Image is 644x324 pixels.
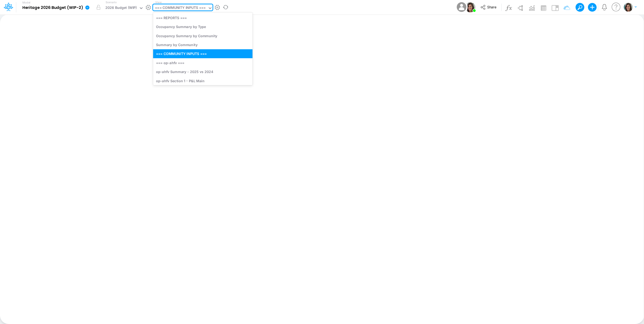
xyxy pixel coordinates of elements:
div: 2026 Budget (WIP) [105,5,137,11]
label: View [155,0,161,4]
a: Notifications [601,4,608,10]
span: Share [487,5,496,9]
div: === op-ahfv === [153,58,252,67]
img: User Image Icon [465,2,475,12]
div: === REPORTS === [153,13,252,22]
div: === COMMUNITY INPUTS === [153,49,252,58]
button: Share [478,3,500,12]
img: User Image Icon [455,1,468,13]
div: === COMMUNITY INPUTS === [155,5,206,11]
div: Summary by Community [153,40,252,49]
label: Model [22,1,30,4]
label: Scenario [106,0,117,4]
div: Occupancy Summary by Community [153,31,252,40]
div: op-ahfv Summary - 2025 vs 2024 [153,67,252,76]
b: Heritage 2026 Budget (WIP-2) [22,5,83,10]
div: op-ahfv Section 1 - P&L Main [153,76,252,85]
div: Occupancy Summary by Type [153,22,252,31]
